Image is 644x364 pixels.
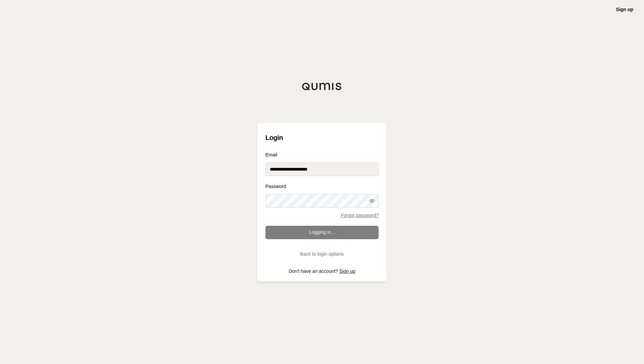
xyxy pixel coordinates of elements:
[341,213,379,218] a: Forgot password?
[265,247,379,261] button: Back to login options
[616,7,633,12] a: Sign up
[340,268,355,274] a: Sign up
[265,131,379,144] h3: Login
[265,269,379,274] p: Don't have an account?
[265,184,379,189] label: Password
[265,152,379,157] label: Email
[302,82,342,90] img: Qumis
